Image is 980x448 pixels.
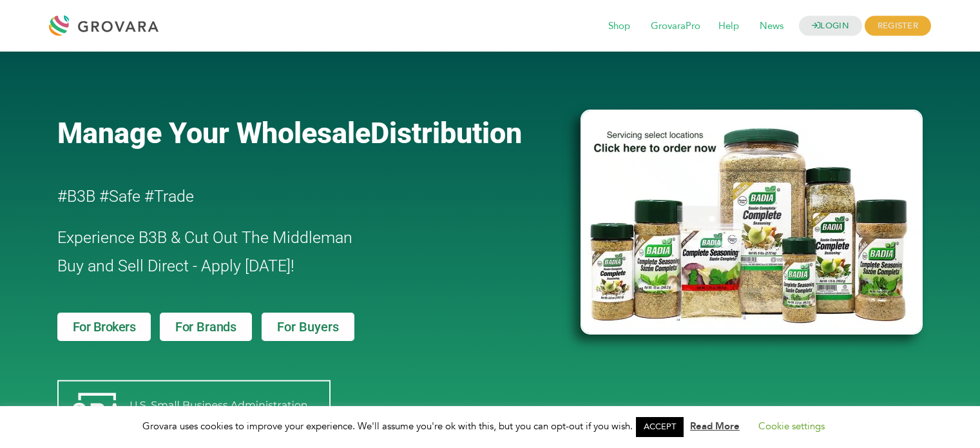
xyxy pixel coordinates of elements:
a: Read More [690,420,740,433]
span: For Brokers [73,320,136,333]
a: For Brands [160,313,252,341]
a: Shop [599,19,639,34]
a: GrovaraPro [642,19,709,34]
span: GrovaraPro [642,14,709,39]
span: Manage Your Wholesale [57,116,370,150]
span: For Brands [175,320,236,333]
span: Shop [599,14,639,39]
span: Buy and Sell Direct - Apply [DATE]! [57,257,294,275]
a: Cookie settings [758,420,825,433]
a: For Buyers [262,313,354,341]
span: REGISTER [865,16,931,36]
a: News [751,19,793,34]
span: News [751,14,793,39]
span: Distribution [370,116,522,150]
span: For Buyers [277,320,339,333]
span: Experience B3B & Cut Out The Middleman [57,228,352,247]
a: ACCEPT [636,417,684,437]
span: Grovara uses cookies to improve your experience. We'll assume you're ok with this, but you can op... [142,420,838,433]
h2: #B3B #Safe #Trade [57,182,507,211]
a: For Brokers [57,313,151,341]
a: Manage Your WholesaleDistribution [57,116,560,150]
a: LOGIN [799,16,862,36]
span: Help [709,14,748,39]
a: Help [709,19,748,34]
